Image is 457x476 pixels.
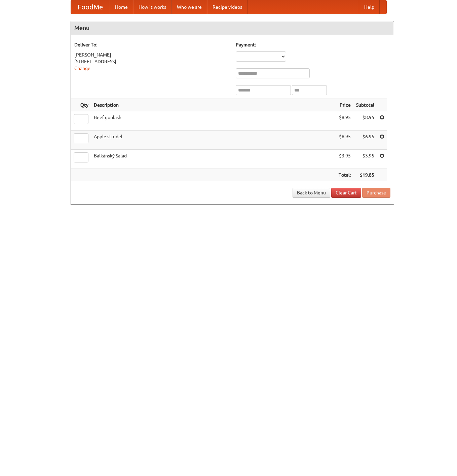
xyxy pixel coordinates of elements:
[71,21,394,35] h4: Menu
[133,0,172,14] a: How it works
[331,188,361,198] a: Clear Cart
[71,0,110,14] a: FoodMe
[353,169,377,181] th: $19.85
[353,131,377,150] td: $6.95
[207,0,247,14] a: Recipe videos
[91,150,336,169] td: Balkánský Salad
[336,111,353,131] td: $8.95
[91,99,336,111] th: Description
[353,150,377,169] td: $3.95
[71,99,91,111] th: Qty
[74,66,90,71] a: Change
[74,58,229,65] div: [STREET_ADDRESS]
[359,0,380,14] a: Help
[336,150,353,169] td: $3.95
[236,41,390,48] h5: Payment:
[362,188,390,198] button: Purchase
[336,99,353,111] th: Price
[336,169,353,181] th: Total:
[293,188,330,198] a: Back to Menu
[336,131,353,150] td: $6.95
[172,0,207,14] a: Who we are
[110,0,133,14] a: Home
[353,111,377,131] td: $8.95
[91,131,336,150] td: Apple strudel
[91,111,336,131] td: Beef goulash
[353,99,377,111] th: Subtotal
[74,51,229,58] div: [PERSON_NAME]
[74,41,229,48] h5: Deliver To:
